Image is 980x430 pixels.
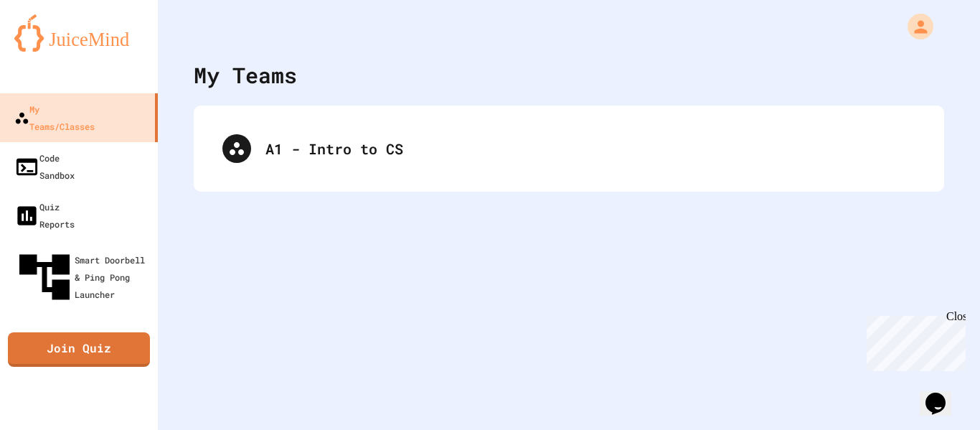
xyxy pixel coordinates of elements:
[14,149,75,184] div: Code Sandbox
[208,120,930,177] div: A1 - Intro to CS
[14,14,143,52] img: logo-orange.svg
[14,101,95,135] div: My Teams/Classes
[14,198,75,233] div: Quiz Reports
[194,59,297,91] div: My Teams
[265,138,915,159] div: A1 - Intro to CS
[920,373,966,416] iframe: chat widget
[861,310,966,371] iframe: chat widget
[6,6,99,91] div: Chat with us now!Close
[8,332,150,367] a: Join Quiz
[892,10,937,43] div: My Account
[14,247,152,307] div: Smart Doorbell & Ping Pong Launcher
